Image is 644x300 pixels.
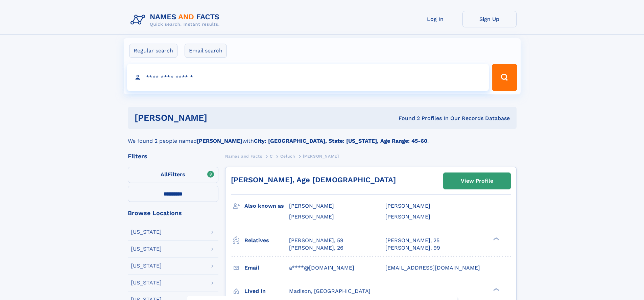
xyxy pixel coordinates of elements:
[131,263,162,269] div: [US_STATE]
[231,176,396,184] a: [PERSON_NAME], Age [DEMOGRAPHIC_DATA]
[289,237,343,244] a: [PERSON_NAME], 59
[303,115,510,122] div: Found 2 Profiles In Our Records Database
[128,153,218,159] div: Filters
[244,285,289,297] h3: Lived in
[385,244,440,252] a: [PERSON_NAME], 99
[385,213,430,220] span: [PERSON_NAME]
[280,154,295,159] span: Celuch
[289,288,371,294] span: Madison, [GEOGRAPHIC_DATA]
[461,173,493,189] div: View Profile
[131,246,162,252] div: [US_STATE]
[254,138,427,144] b: City: [GEOGRAPHIC_DATA], State: [US_STATE], Age Range: 45-60
[289,244,343,252] a: [PERSON_NAME], 26
[289,203,334,209] span: [PERSON_NAME]
[128,11,225,29] img: Logo Names and Facts
[161,171,168,178] span: All
[131,280,162,285] div: [US_STATE]
[185,44,227,58] label: Email search
[303,154,339,159] span: [PERSON_NAME]
[385,264,480,271] span: [EMAIL_ADDRESS][DOMAIN_NAME]
[385,237,439,244] a: [PERSON_NAME], 25
[128,167,218,183] label: Filters
[280,152,295,160] a: Celuch
[444,173,510,189] a: View Profile
[127,64,489,91] input: search input
[462,11,517,27] a: Sign Up
[197,138,242,144] b: [PERSON_NAME]
[289,213,334,220] span: [PERSON_NAME]
[225,152,262,160] a: Names and Facts
[244,235,289,246] h3: Relatives
[270,152,273,160] a: C
[131,229,162,235] div: [US_STATE]
[128,129,517,145] div: We found 2 people named with .
[135,114,303,122] h1: [PERSON_NAME]
[385,203,430,209] span: [PERSON_NAME]
[408,11,462,27] a: Log In
[270,154,273,159] span: C
[244,262,289,274] h3: Email
[128,210,218,216] div: Browse Locations
[492,236,500,241] div: ❯
[492,64,517,91] button: Search Button
[244,200,289,212] h3: Also known as
[492,287,500,292] div: ❯
[129,44,177,58] label: Regular search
